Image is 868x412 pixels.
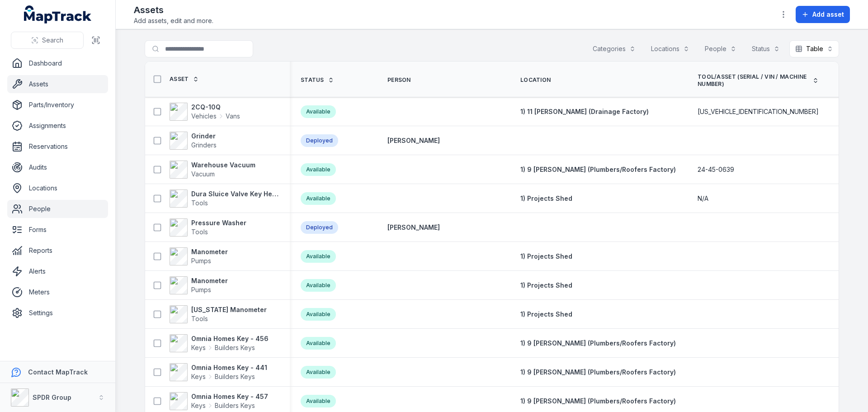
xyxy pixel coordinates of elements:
span: [US_VEHICLE_IDENTIFICATION_NUMBER] [698,107,819,116]
a: [PERSON_NAME] [387,223,440,232]
strong: Omnia Homes Key - 456 [191,334,269,343]
a: Dura Sluice Valve Key Heavy Duty 50mm-600mmTools [170,189,279,208]
div: Available [301,337,336,350]
span: N/A [698,194,708,203]
div: Available [301,250,336,263]
span: Tool/Asset (Serial / VIN / Machine Number) [698,73,809,88]
strong: Grinder [191,132,217,141]
strong: Manometer [191,276,228,285]
strong: 2CQ-10Q [191,103,240,112]
button: People [699,40,742,57]
a: Reservations [7,137,108,156]
a: 1) 9 [PERSON_NAME] (Plumbers/Roofers Factory) [520,397,676,406]
a: Parts/Inventory [7,96,108,114]
a: Audits [7,158,108,176]
strong: Omnia Homes Key - 441 [191,363,267,372]
strong: Manometer [191,247,228,256]
span: Pumps [191,257,211,265]
a: 2CQ-10QVehiclesVans [170,103,240,121]
span: Keys [191,401,206,410]
strong: Contact MapTrack [28,368,88,376]
a: Tool/Asset (Serial / VIN / Machine Number) [698,73,819,88]
a: Meters [7,283,108,301]
a: Locations [7,179,108,197]
a: Assignments [7,117,108,135]
span: 1) 9 [PERSON_NAME] (Plumbers/Roofers Factory) [520,397,676,405]
a: 1) Projects Shed [520,252,572,261]
a: 1) Projects Shed [520,194,572,203]
span: 1) 9 [PERSON_NAME] (Plumbers/Roofers Factory) [520,166,676,173]
span: Builders Keys [215,343,255,352]
span: 1) Projects Shed [520,252,572,260]
a: [PERSON_NAME] [387,136,440,145]
a: 1) 11 [PERSON_NAME] (Drainage Factory) [520,107,649,116]
a: People [7,200,108,218]
a: Omnia Homes Key - 441KeysBuilders Keys [170,363,267,381]
div: Available [301,279,336,292]
span: Location [520,76,551,84]
span: Tools [191,199,208,207]
span: 24-45-0639 [698,165,734,174]
span: 1) 9 [PERSON_NAME] (Plumbers/Roofers Factory) [520,339,676,347]
a: 1) 9 [PERSON_NAME] (Plumbers/Roofers Factory) [520,165,676,174]
a: Alerts [7,262,108,280]
span: 1) Projects Shed [520,310,572,318]
a: Assets [7,75,108,93]
div: Available [301,395,336,407]
div: Available [301,105,336,118]
div: Deployed [301,134,338,147]
span: Tools [191,315,208,322]
span: Keys [191,372,206,381]
a: Pressure WasherTools [170,218,246,237]
div: Available [301,308,336,321]
strong: Omnia Homes Key - 457 [191,392,268,401]
a: Dashboard [7,54,108,72]
span: Add asset [812,10,844,19]
span: Asset [170,76,189,83]
h2: Assets [134,4,213,16]
span: Vehicles [191,112,217,121]
strong: Pressure Washer [191,218,246,227]
a: Settings [7,304,108,322]
button: Status [746,40,786,57]
span: 1) Projects Shed [520,194,572,202]
span: Tools [191,228,208,236]
a: Asset [170,76,199,83]
span: Grinders [191,141,217,149]
span: 1) Projects Shed [520,281,572,289]
div: Deployed [301,221,338,234]
strong: SPDR Group [33,393,71,401]
button: Add asset [796,6,850,23]
div: Available [301,192,336,205]
a: Status [301,76,334,84]
a: 1) Projects Shed [520,310,572,319]
a: ManometerPumps [170,247,228,265]
span: Status [301,76,324,84]
span: Builders Keys [215,372,255,381]
a: MapTrack [24,5,92,24]
button: Search [11,32,84,49]
a: 1) 9 [PERSON_NAME] (Plumbers/Roofers Factory) [520,339,676,348]
a: Omnia Homes Key - 457KeysBuilders Keys [170,392,268,410]
div: Available [301,366,336,379]
a: [US_STATE] ManometerTools [170,305,267,323]
span: 1) 9 [PERSON_NAME] (Plumbers/Roofers Factory) [520,368,676,376]
span: Search [42,36,63,45]
div: Available [301,163,336,176]
a: ManometerPumps [170,276,228,294]
a: GrinderGrinders [170,132,217,150]
strong: Warehouse Vacuum [191,161,255,170]
span: Pumps [191,286,211,294]
a: Forms [7,221,108,239]
a: Reports [7,242,108,260]
a: 1) 9 [PERSON_NAME] (Plumbers/Roofers Factory) [520,368,676,377]
a: Warehouse VacuumVacuum [170,161,255,179]
span: Person [387,76,411,84]
span: Builders Keys [215,401,255,410]
span: Add assets, edit and more. [134,16,213,25]
a: 1) Projects Shed [520,281,572,290]
span: Keys [191,343,206,352]
span: 1) 11 [PERSON_NAME] (Drainage Factory) [520,108,649,115]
